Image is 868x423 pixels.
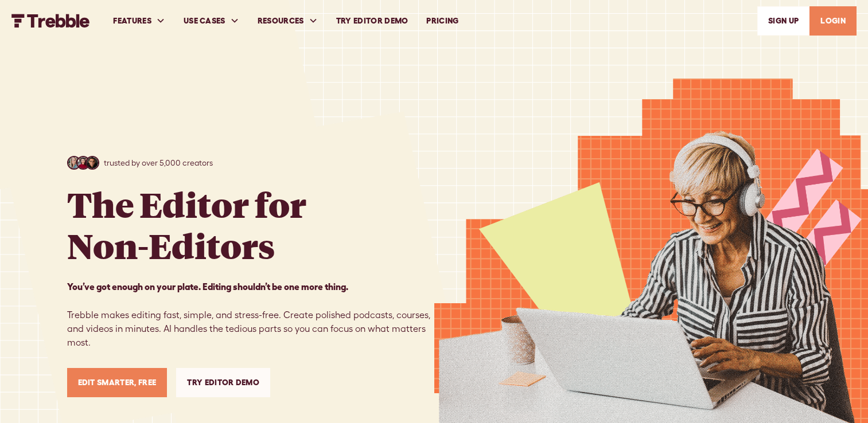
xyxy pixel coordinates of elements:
a: home [11,14,90,28]
div: RESOURCES [258,15,304,27]
a: Try Editor Demo [176,368,270,397]
div: RESOURCES [248,1,327,41]
img: Trebble FM Logo [11,14,90,28]
div: USE CASES [174,1,248,41]
a: LOGIN [809,6,857,36]
a: SIGn UP [757,6,809,36]
p: trusted by over 5,000 creators [104,157,213,169]
div: FEATURES [113,15,151,27]
div: USE CASES [184,15,225,27]
p: Trebble makes editing fast, simple, and stress-free. Create polished podcasts, courses, and video... [67,280,434,350]
div: FEATURES [104,1,174,41]
a: Try Editor Demo [327,1,418,41]
strong: You’ve got enough on your plate. Editing shouldn’t be one more thing. ‍ [67,281,348,292]
a: Edit Smarter, Free [67,368,168,397]
h1: The Editor for Non-Editors [67,183,306,266]
a: PRICING [417,1,468,41]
